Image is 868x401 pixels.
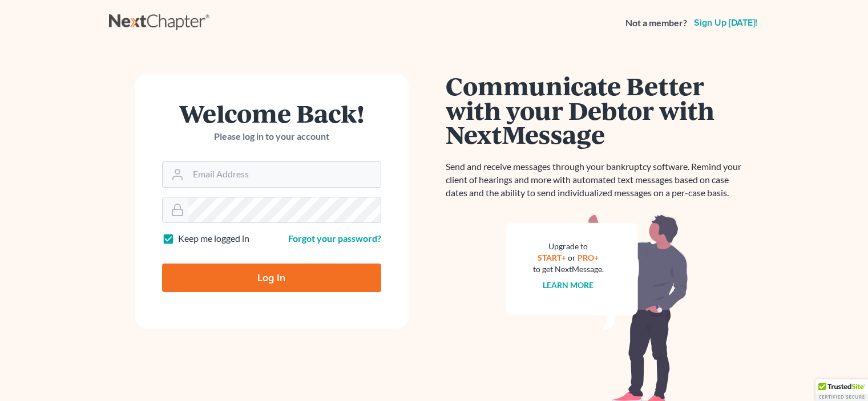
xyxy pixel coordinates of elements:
a: START+ [538,253,566,262]
input: Email Address [188,162,381,187]
div: Upgrade to [533,241,604,252]
strong: Not a member? [625,17,687,30]
label: Keep me logged in [178,232,249,245]
h1: Welcome Back! [162,101,381,125]
a: Sign up [DATE]! [692,18,760,27]
div: to get NextMessage. [533,264,604,275]
a: Learn more [543,280,594,290]
p: Please log in to your account [162,130,381,143]
a: PRO+ [578,253,599,262]
input: Log In [162,264,381,292]
div: TrustedSite Certified [815,379,868,401]
h1: Communicate Better with your Debtor with NextMessage [446,74,748,147]
span: or [568,253,576,262]
p: Send and receive messages through your bankruptcy software. Remind your client of hearings and mo... [446,160,748,200]
a: Forgot your password? [288,233,381,244]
